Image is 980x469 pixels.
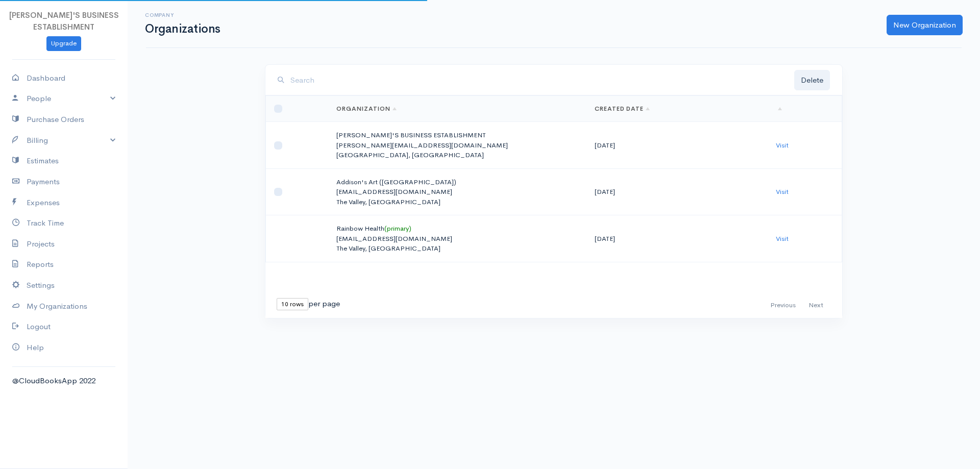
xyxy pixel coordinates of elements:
a: Created Date [595,105,650,113]
p: [GEOGRAPHIC_DATA], [GEOGRAPHIC_DATA] [336,150,578,160]
p: The Valley, [GEOGRAPHIC_DATA] [336,243,578,254]
p: [PERSON_NAME][EMAIL_ADDRESS][DOMAIN_NAME] [336,140,578,151]
a: Organization [336,105,397,113]
span: [PERSON_NAME]'S BUSINESS ESTABLISHMENT [9,10,119,32]
a: Visit [776,234,789,243]
td: [DATE] [586,122,768,169]
td: Addison's Art ([GEOGRAPHIC_DATA]) [328,168,586,215]
div: per page [277,298,340,310]
a: Visit [776,141,789,150]
h6: Company [145,12,220,18]
td: [DATE] [586,168,768,215]
a: Visit [776,187,789,196]
a: Upgrade [46,36,81,51]
span: (primary) [384,224,411,233]
div: @CloudBooksApp 2022 [12,375,115,387]
h1: Organizations [145,22,220,35]
td: Rainbow Health [328,215,586,262]
td: [DATE] [586,215,768,262]
input: Search [290,70,794,91]
button: Delete [794,70,830,91]
a: New Organization [887,15,963,36]
p: [EMAIL_ADDRESS][DOMAIN_NAME] [336,234,578,244]
p: The Valley, [GEOGRAPHIC_DATA] [336,197,578,207]
p: [EMAIL_ADDRESS][DOMAIN_NAME] [336,187,578,197]
td: [PERSON_NAME]'S BUSINESS ESTABLISHMENT [328,122,586,169]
